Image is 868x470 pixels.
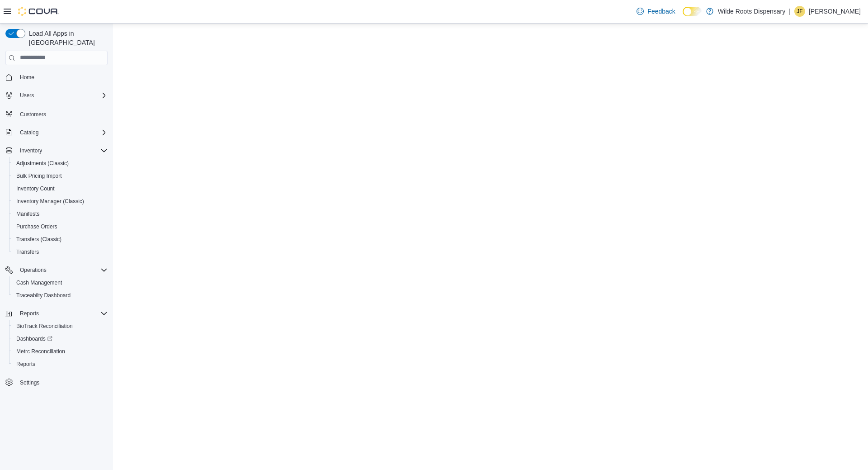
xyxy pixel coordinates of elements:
[16,377,43,388] a: Settings
[13,333,108,344] span: Dashboards
[16,323,73,330] span: BioTrack Reconciliation
[20,266,47,274] span: Operations
[16,335,52,342] span: Dashboards
[16,377,108,388] span: Settings
[2,376,111,389] button: Settings
[2,89,111,102] button: Users
[16,127,42,138] button: Catalog
[13,333,56,344] a: Dashboards
[2,107,111,120] button: Customers
[16,223,57,230] span: Purchase Orders
[16,185,55,192] span: Inventory Count
[809,6,861,17] p: [PERSON_NAME]
[20,379,39,386] span: Settings
[789,6,791,17] p: |
[16,109,50,120] a: Customers
[16,198,84,205] span: Inventory Manager (Classic)
[13,234,108,245] span: Transfers (Classic)
[13,247,42,257] a: Transfers
[13,277,66,288] a: Cash Management
[16,210,39,218] span: Manifests
[13,196,108,207] span: Inventory Manager (Classic)
[9,208,111,220] button: Manifests
[16,90,38,101] button: Users
[9,332,111,345] a: Dashboards
[16,265,108,275] span: Operations
[9,220,111,233] button: Purchase Orders
[16,236,61,243] span: Transfers (Classic)
[13,277,108,288] span: Cash Management
[13,183,58,194] a: Inventory Count
[9,358,111,370] button: Reports
[16,90,108,101] span: Users
[16,292,71,299] span: Traceabilty Dashboard
[13,209,43,219] a: Manifests
[9,276,111,289] button: Cash Management
[16,248,39,256] span: Transfers
[13,221,108,232] span: Purchase Orders
[13,321,76,332] a: BioTrack Reconciliation
[13,346,108,357] span: Metrc Reconciliation
[647,7,675,16] span: Feedback
[13,158,108,169] span: Adjustments (Classic)
[13,234,65,245] a: Transfers (Classic)
[16,308,42,319] button: Reports
[16,71,108,83] span: Home
[13,158,72,169] a: Adjustments (Classic)
[20,147,42,154] span: Inventory
[25,29,108,47] span: Load All Apps in [GEOGRAPHIC_DATA]
[20,129,38,136] span: Catalog
[16,145,108,156] span: Inventory
[20,310,39,317] span: Reports
[13,171,66,181] a: Bulk Pricing Import
[9,182,111,195] button: Inventory Count
[5,67,108,413] nav: Complex example
[16,172,62,180] span: Bulk Pricing Import
[718,6,785,17] p: Wilde Roots Dispensary
[16,108,108,119] span: Customers
[16,127,108,138] span: Catalog
[20,92,34,99] span: Users
[16,160,69,167] span: Adjustments (Classic)
[16,265,50,275] button: Operations
[9,170,111,182] button: Bulk Pricing Import
[2,71,111,84] button: Home
[2,144,111,157] button: Inventory
[9,246,111,258] button: Transfers
[9,289,111,302] button: Traceabilty Dashboard
[9,233,111,246] button: Transfers (Classic)
[16,308,108,319] span: Reports
[13,359,39,370] a: Reports
[9,195,111,208] button: Inventory Manager (Classic)
[2,307,111,320] button: Reports
[13,290,74,301] a: Traceabilty Dashboard
[9,157,111,170] button: Adjustments (Classic)
[9,320,111,332] button: BioTrack Reconciliation
[2,264,111,276] button: Operations
[16,279,62,286] span: Cash Management
[13,183,108,194] span: Inventory Count
[633,2,679,20] a: Feedback
[13,221,61,232] a: Purchase Orders
[13,290,108,301] span: Traceabilty Dashboard
[16,361,35,368] span: Reports
[683,7,702,16] input: Dark Mode
[13,171,108,181] span: Bulk Pricing Import
[9,345,111,358] button: Metrc Reconciliation
[16,145,46,156] button: Inventory
[794,6,805,17] div: James Feitshans
[797,6,802,17] span: JF
[13,321,108,332] span: BioTrack Reconciliation
[13,359,108,370] span: Reports
[13,346,69,357] a: Metrc Reconciliation
[20,74,34,81] span: Home
[13,196,88,207] a: Inventory Manager (Classic)
[20,111,46,118] span: Customers
[16,348,65,355] span: Metrc Reconciliation
[18,7,59,16] img: Cova
[13,247,108,257] span: Transfers
[16,72,38,83] a: Home
[13,209,108,219] span: Manifests
[2,126,111,139] button: Catalog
